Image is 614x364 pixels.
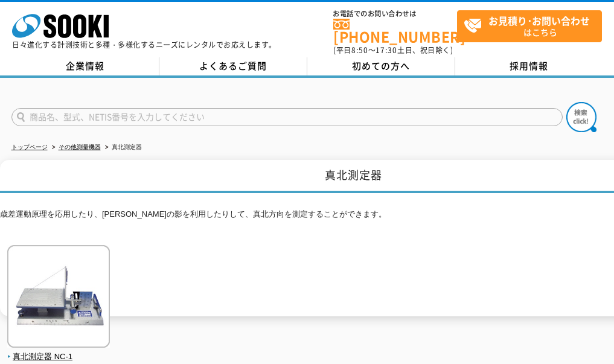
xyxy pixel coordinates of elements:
a: お見積り･お問い合わせはこちら [457,10,602,42]
span: はこちら [464,11,601,41]
a: トップページ [11,144,48,150]
p: 日々進化する計測技術と多種・多様化するニーズにレンタルでお応えします。 [12,41,277,48]
span: (平日 ～ 土日、祝日除く) [333,45,453,56]
span: 8:50 [351,45,368,56]
img: btn_search.png [566,102,596,132]
a: その他測量機器 [59,144,101,150]
strong: お見積り･お問い合わせ [488,13,590,28]
span: 初めての方へ [352,59,410,72]
a: [PHONE_NUMBER] [333,19,457,43]
span: 17:30 [376,45,397,56]
li: 真北測定器 [103,141,142,154]
img: 真北測定器 NC-1 [7,245,110,351]
a: よくあるご質問 [159,57,307,75]
a: 採用情報 [455,57,603,75]
span: お電話でのお問い合わせは [333,10,457,18]
span: 真北測定器 NC-1 [7,351,110,363]
a: 初めての方へ [307,57,455,75]
a: 企業情報 [11,57,159,75]
a: 真北測定器 NC-1 [7,339,110,363]
input: 商品名、型式、NETIS番号を入力してください [11,108,563,126]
